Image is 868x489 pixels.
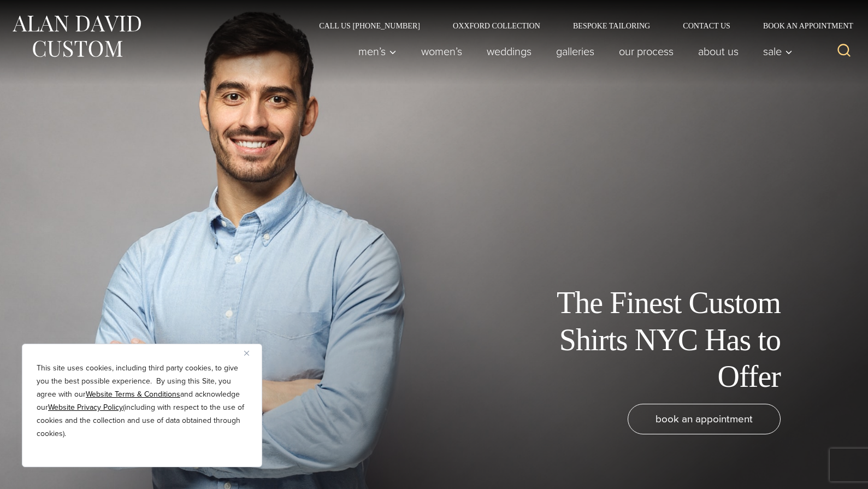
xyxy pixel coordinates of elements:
a: Bespoke Tailoring [557,22,666,30]
button: View Search Form [831,38,857,64]
nav: Primary Navigation [346,40,799,62]
span: Men’s [358,46,397,57]
a: Oxxford Collection [436,22,557,30]
button: Close [244,346,257,360]
a: Website Privacy Policy [48,402,123,413]
a: Call Us [PHONE_NUMBER] [303,22,436,30]
a: weddings [475,40,544,62]
a: Women’s [409,40,475,62]
img: Close [244,351,249,356]
nav: Secondary Navigation [303,22,857,30]
a: About Us [686,40,751,62]
a: Website Terms & Conditions [86,388,180,400]
a: Book an Appointment [747,22,857,30]
h1: The Finest Custom Shirts NYC Has to Offer [535,285,781,395]
a: Our Process [607,40,686,62]
a: book an appointment [628,404,781,434]
a: Contact Us [666,22,747,30]
span: Sale [763,46,793,57]
p: This site uses cookies, including third party cookies, to give you the best possible experience. ... [37,362,247,440]
a: Galleries [544,40,607,62]
img: Alan David Custom [11,12,142,61]
span: book an appointment [656,411,753,427]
